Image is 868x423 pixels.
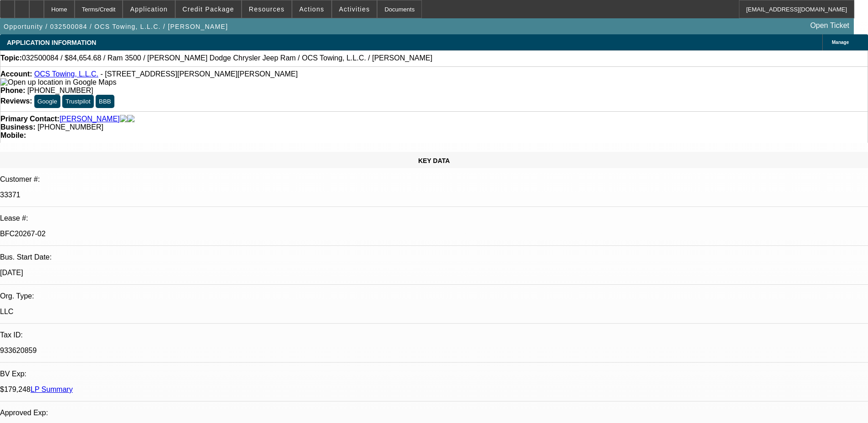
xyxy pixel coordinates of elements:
[31,385,73,393] a: LP Summary
[292,0,331,18] button: Actions
[27,87,93,94] span: [PHONE_NUMBER]
[0,115,59,123] strong: Primary Contact:
[0,78,116,87] img: Open up location in Google Maps
[34,95,60,108] button: Google
[123,0,174,18] button: Application
[59,115,120,123] a: [PERSON_NAME]
[0,123,35,131] strong: Business:
[4,23,228,30] span: Opportunity / 032500084 / OCS Towing, L.L.C. / [PERSON_NAME]
[38,123,103,131] span: [PHONE_NUMBER]
[0,131,26,139] strong: Mobile:
[299,5,324,13] span: Actions
[418,157,450,164] span: KEY DATA
[96,95,114,108] button: BBB
[0,54,22,62] strong: Topic:
[832,40,849,45] span: Manage
[130,5,167,13] span: Application
[100,70,297,78] span: - [STREET_ADDRESS][PERSON_NAME][PERSON_NAME]
[62,95,93,108] button: Trustpilot
[34,70,98,78] a: OCS Towing, L.L.C.
[7,39,96,46] span: APPLICATION INFORMATION
[0,78,116,86] a: View Google Maps
[807,18,853,33] a: Open Ticket
[0,97,32,105] strong: Reviews:
[339,5,370,13] span: Activities
[127,115,135,123] img: linkedin-icon.png
[242,0,291,18] button: Resources
[0,87,25,94] strong: Phone:
[183,5,234,13] span: Credit Package
[332,0,377,18] button: Activities
[22,54,432,62] span: 032500084 / $84,654.68 / Ram 3500 / [PERSON_NAME] Dodge Chrysler Jeep Ram / OCS Towing, L.L.C. / ...
[176,0,241,18] button: Credit Package
[0,70,32,78] strong: Account:
[120,115,127,123] img: facebook-icon.png
[249,5,285,13] span: Resources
